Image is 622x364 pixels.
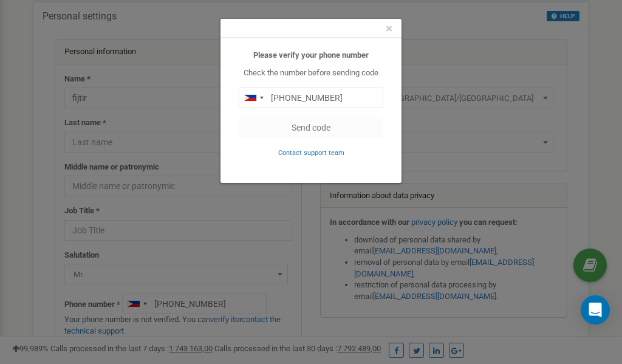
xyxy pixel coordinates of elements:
[278,148,344,157] a: Contact support team
[278,149,344,157] small: Contact support team
[386,22,392,35] button: Close
[239,67,383,79] p: Check the number before sending code
[253,50,369,60] b: Please verify your phone number
[239,88,383,108] input: 0905 123 4567
[239,117,383,138] button: Send code
[239,88,267,108] div: Telephone country code
[581,295,610,325] div: Open Intercom Messenger
[386,21,392,36] span: ×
